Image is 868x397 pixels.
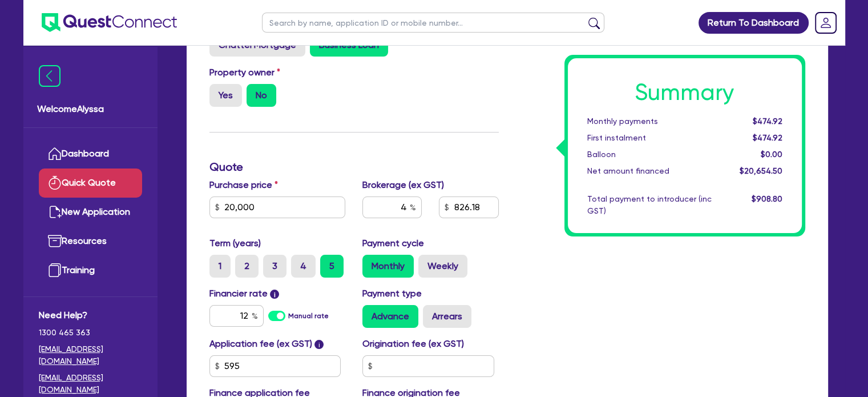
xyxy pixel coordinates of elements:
label: Purchase price [209,178,278,192]
label: Weekly [418,255,467,278]
a: Resources [39,227,142,256]
img: resources [48,234,62,248]
a: Return To Dashboard [699,12,809,34]
label: Arrears [423,305,471,328]
a: Training [39,256,142,285]
div: First instalment [579,132,720,144]
a: Dashboard [39,139,142,169]
label: 4 [291,255,316,278]
h1: Summary [587,79,782,106]
label: 2 [235,255,259,278]
label: Payment cycle [362,236,424,250]
img: icon-menu-close [39,65,60,87]
a: Dropdown toggle [811,8,841,38]
label: Brokerage (ex GST) [362,178,444,192]
div: Net amount financed [579,165,720,177]
img: quest-connect-logo-blue [42,13,177,32]
label: Origination fee (ex GST) [362,337,464,351]
label: Financier rate [209,287,280,300]
div: Monthly payments [579,115,720,127]
span: Need Help? [39,308,142,322]
label: Payment type [362,287,422,300]
input: Search by name, application ID or mobile number... [262,13,604,33]
span: $908.80 [751,194,782,203]
span: i [314,340,324,349]
a: New Application [39,198,142,227]
img: training [48,263,62,277]
span: 1300 465 363 [39,327,142,339]
img: new-application [48,205,62,219]
span: $474.92 [752,133,782,142]
label: Monthly [362,255,414,278]
span: $20,654.50 [739,166,782,175]
div: Balloon [579,149,720,161]
a: [EMAIL_ADDRESS][DOMAIN_NAME] [39,343,142,367]
label: 1 [209,255,231,278]
a: Quick Quote [39,169,142,198]
label: Manual rate [288,311,329,321]
label: Term (years) [209,236,261,250]
label: 3 [263,255,286,278]
span: $0.00 [760,150,782,159]
div: Total payment to introducer (inc GST) [579,193,720,217]
img: quick-quote [48,176,62,190]
label: 5 [320,255,344,278]
h3: Quote [209,160,499,174]
label: Yes [209,84,242,107]
a: [EMAIL_ADDRESS][DOMAIN_NAME] [39,372,142,396]
span: $474.92 [752,117,782,126]
span: i [270,290,279,299]
span: Welcome Alyssa [37,102,144,116]
label: No [247,84,276,107]
label: Advance [362,305,418,328]
label: Property owner [209,66,280,79]
label: Application fee (ex GST) [209,337,312,351]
